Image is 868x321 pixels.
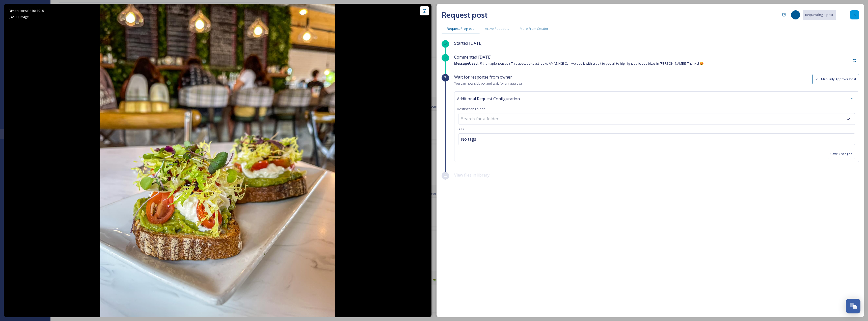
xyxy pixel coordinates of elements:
[457,96,520,102] span: Additional Request Configuration
[454,172,490,178] span: View files in library
[457,127,464,131] span: Tags
[454,74,512,80] span: Wait for response from owner
[454,61,479,66] strong: Message Used:
[812,74,859,84] button: Manually Approve Post
[444,173,446,179] span: 4
[454,54,492,60] span: Commented [DATE]
[457,107,485,111] span: Destination Folder
[458,113,514,125] input: Search for a folder
[100,4,335,317] img: Holy Guacamole! You need to try this. 👀 🥑 Our Avocado Toast is made with burrata, house marinated...
[461,136,476,142] span: No tags
[454,61,704,66] span: @themaplehouseaz This avocado toast looks AMAZING! Can we use it with credit to you all to highli...
[828,149,855,159] button: Save Changes
[444,75,446,81] span: 3
[454,81,523,86] span: You can now sit back and wait for an approval.
[846,299,860,313] button: Open Chat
